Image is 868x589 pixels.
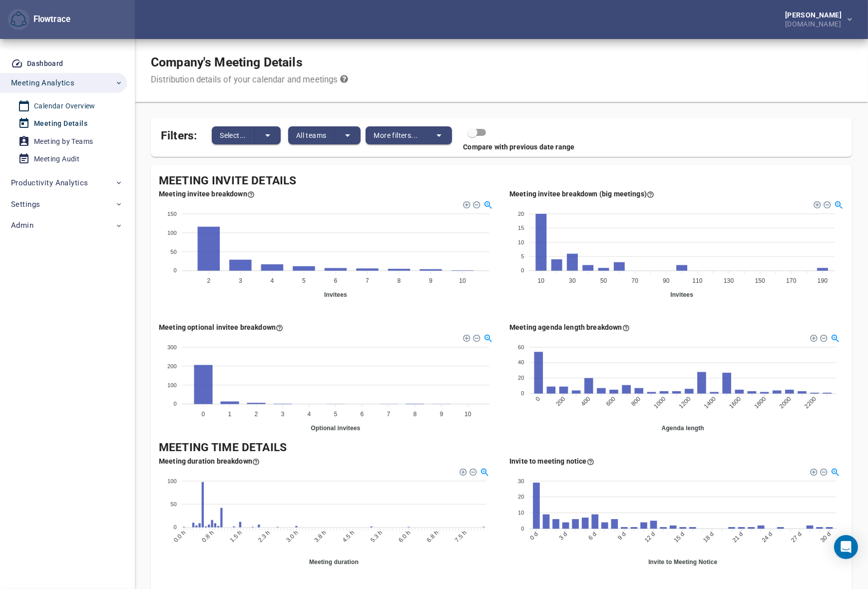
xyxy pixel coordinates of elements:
[652,395,667,410] tspan: 1000
[34,153,79,165] div: Meeting Audit
[167,211,177,217] tspan: 150
[34,100,95,112] div: Calendar Overview
[429,277,433,284] tspan: 9
[810,334,817,341] div: Zoom In
[151,142,844,152] div: Compare with previous date range
[398,277,401,284] tspan: 8
[228,411,232,418] tspan: 1
[820,334,827,341] div: Zoom Out
[521,253,524,259] tspan: 5
[785,11,846,18] div: [PERSON_NAME]
[509,189,654,199] div: Here you see how many meetings you organize per number of invitees (for meetings with 500 or less...
[724,277,734,284] tspan: 130
[483,333,492,342] div: Selection Zoom
[374,129,418,141] span: More filters...
[663,277,670,284] tspan: 90
[341,529,356,544] tspan: 4.5 h
[324,292,347,299] text: Invitees
[170,501,177,507] tspan: 50
[630,395,642,407] tspan: 800
[174,268,177,274] tspan: 0
[785,18,846,27] div: [DOMAIN_NAME]
[616,531,627,542] tspan: 9 d
[643,531,657,544] tspan: 12 d
[11,76,74,89] span: Meeting Analytics
[229,529,243,544] tspan: 1.5 h
[313,529,327,544] tspan: 3.8 h
[830,467,839,475] div: Selection Zoom
[366,126,426,144] button: More filters...
[818,277,828,284] tspan: 190
[426,529,440,544] tspan: 6.8 h
[731,531,745,544] tspan: 21 d
[151,55,348,70] h1: Company's Meeting Details
[521,526,524,532] tspan: 0
[8,9,29,30] button: Flowtrace
[670,292,693,299] text: Invitees
[257,529,271,544] tspan: 2.3 h
[819,531,833,544] tspan: 30 d
[678,395,692,410] tspan: 1200
[308,411,311,418] tspan: 4
[631,277,638,284] tspan: 70
[703,395,717,410] tspan: 1400
[459,277,466,284] tspan: 10
[600,277,607,284] tspan: 50
[366,277,369,284] tspan: 7
[161,123,197,144] span: Filters:
[753,395,767,410] tspan: 1800
[11,176,88,189] span: Productivity Analytics
[11,198,40,211] span: Settings
[464,411,471,418] tspan: 10
[34,135,93,148] div: Meeting by Teams
[605,395,617,407] tspan: 600
[462,334,469,341] div: Zoom In
[509,456,594,466] div: Here you see how many meetings have had advance notice in hours when the invite was sent out
[672,531,686,544] tspan: 15 d
[702,531,715,544] tspan: 18 d
[159,173,844,189] div: Meeting Invite Details
[728,395,742,410] tspan: 1600
[296,129,327,141] span: All teams
[518,211,524,217] tspan: 20
[159,322,283,332] div: Here you see how many meetings you have with per optional invitees (up to 20 optional invitees).
[34,117,87,130] div: Meeting Details
[207,277,210,284] tspan: 2
[151,74,348,86] div: Distribution details of your calendar and meetings
[472,200,479,207] div: Zoom Out
[8,9,70,30] div: Flowtrace
[554,395,566,407] tspan: 200
[769,8,860,30] button: [PERSON_NAME][DOMAIN_NAME]
[387,411,391,418] tspan: 7
[397,529,412,544] tspan: 6.0 h
[558,531,569,542] tspan: 3 d
[270,277,274,284] tspan: 4
[538,277,545,284] tspan: 10
[255,411,258,418] tspan: 2
[288,126,361,144] div: split button
[509,322,630,332] div: Meeting agenda length breakdown
[29,13,70,25] div: Flowtrace
[167,344,177,350] tspan: 300
[239,277,242,284] tspan: 3
[167,230,177,236] tspan: 100
[648,559,717,566] text: Invite to Meeting Notice
[760,531,774,544] tspan: 24 d
[11,219,33,232] span: Admin
[309,559,359,566] text: Meeting duration
[472,334,479,341] div: Zoom Out
[288,126,335,144] button: All teams
[366,126,452,144] div: split button
[834,200,842,208] div: Selection Zoom
[518,478,524,484] tspan: 30
[692,277,703,284] tspan: 110
[302,277,306,284] tspan: 5
[27,57,63,70] div: Dashboard
[200,529,215,544] tspan: 0.8 h
[518,360,524,366] tspan: 40
[167,382,177,388] tspan: 100
[528,531,539,542] tspan: 0 d
[830,333,839,342] div: Selection Zoom
[212,126,281,144] div: split button
[413,411,417,418] tspan: 8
